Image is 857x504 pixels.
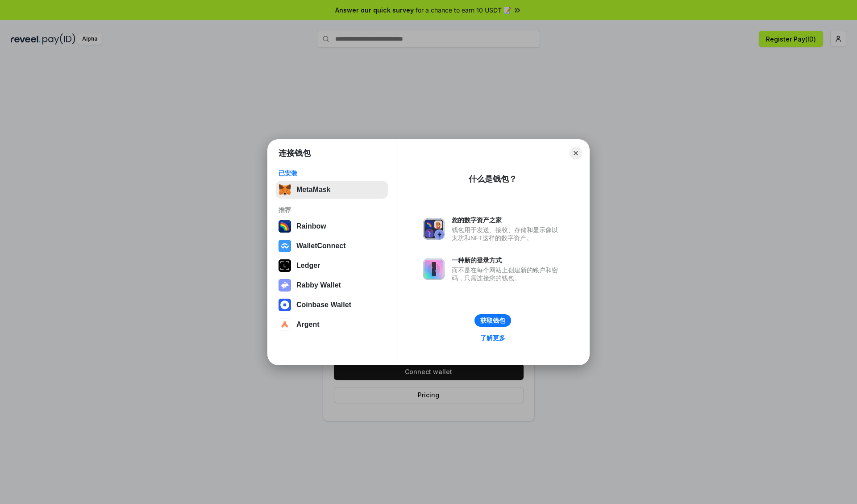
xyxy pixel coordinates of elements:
[279,279,291,292] img: svg+xml,%3Csvg%20xmlns%3D%22http%3A%2F%2Fwww.w3.org%2F2000%2Fsvg%22%20fill%3D%22none%22%20viewBox...
[276,237,388,255] button: WalletConnect
[276,316,388,333] button: Argent
[480,317,505,325] div: 获取钱包
[276,276,388,294] button: Rabby Wallet
[279,206,385,214] div: 推荐
[480,334,505,342] div: 了解更多
[474,314,511,327] button: 获取钱包
[452,216,562,224] div: 您的数字资产之家
[452,256,562,264] div: 一种新的登录方式
[279,220,291,233] img: svg+xml,%3Csvg%20width%3D%22120%22%20height%3D%22120%22%20viewBox%3D%220%200%20120%20120%22%20fil...
[296,281,341,289] div: Rabby Wallet
[475,332,511,344] a: 了解更多
[279,299,291,311] img: svg+xml,%3Csvg%20width%3D%2228%22%20height%3D%2228%22%20viewBox%3D%220%200%2028%2028%22%20fill%3D...
[296,301,351,309] div: Coinbase Wallet
[296,222,326,230] div: Rainbow
[276,296,388,314] button: Coinbase Wallet
[452,226,562,242] div: 钱包用于发送、接收、存储和显示像以太坊和NFT这样的数字资产。
[279,169,385,177] div: 已安装
[279,240,291,252] img: svg+xml,%3Csvg%20width%3D%2228%22%20height%3D%2228%22%20viewBox%3D%220%200%2028%2028%22%20fill%3D...
[276,181,388,199] button: MetaMask
[279,183,291,196] img: svg+xml,%3Csvg%20fill%3D%22none%22%20height%3D%2233%22%20viewBox%3D%220%200%2035%2033%22%20width%...
[469,174,517,184] div: 什么是钱包？
[279,259,291,272] img: svg+xml,%3Csvg%20xmlns%3D%22http%3A%2F%2Fwww.w3.org%2F2000%2Fsvg%22%20width%3D%2228%22%20height%3...
[296,186,330,194] div: MetaMask
[276,257,388,275] button: Ledger
[452,266,562,282] div: 而不是在每个网站上创建新的账户和密码，只需连接您的钱包。
[423,218,445,240] img: svg+xml,%3Csvg%20xmlns%3D%22http%3A%2F%2Fwww.w3.org%2F2000%2Fsvg%22%20fill%3D%22none%22%20viewBox...
[570,147,582,159] button: Close
[276,217,388,235] button: Rainbow
[423,258,445,280] img: svg+xml,%3Csvg%20xmlns%3D%22http%3A%2F%2Fwww.w3.org%2F2000%2Fsvg%22%20fill%3D%22none%22%20viewBox...
[296,262,320,270] div: Ledger
[279,148,311,158] h1: 连接钱包
[279,318,291,331] img: svg+xml,%3Csvg%20width%3D%2228%22%20height%3D%2228%22%20viewBox%3D%220%200%2028%2028%22%20fill%3D...
[296,242,346,250] div: WalletConnect
[296,321,320,329] div: Argent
